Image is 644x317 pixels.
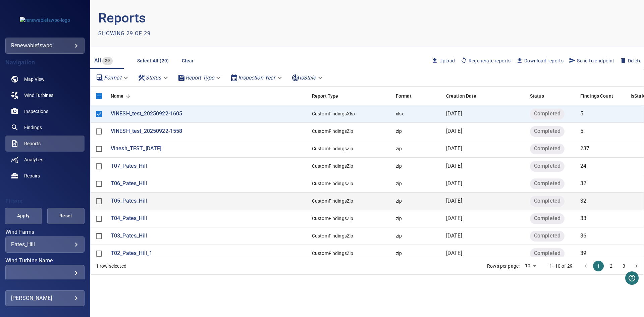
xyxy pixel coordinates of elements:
[309,87,392,105] div: Report Type
[11,241,79,248] div: Pates_Hill
[93,72,132,84] div: Format
[24,140,41,147] span: Reports
[396,87,412,105] div: Format
[312,215,354,222] div: CustomFindingsZip
[24,92,53,99] span: Wind Turbines
[185,74,214,81] em: Report Type
[446,127,462,135] p: [DATE]
[111,215,147,222] a: T04_Pates_Hill
[5,119,85,136] a: findings noActive
[111,127,182,135] a: VINESH_test_20250922-1558
[5,152,85,168] a: analytics noActive
[392,87,443,105] div: Format
[5,136,85,152] a: reports active
[5,71,85,87] a: map noActive
[446,87,476,105] div: Creation Date
[580,250,586,257] p: 39
[13,212,34,220] span: Apply
[396,250,402,257] div: zip
[530,127,565,135] span: Completed
[530,232,565,240] span: Completed
[146,74,161,81] em: Status
[111,232,147,240] p: T03_Pates_Hill
[429,55,458,66] button: Upload
[530,162,565,170] span: Completed
[446,232,462,240] p: [DATE]
[446,162,462,170] p: [DATE]
[312,110,356,117] div: CustomFindingsXlsx
[111,162,147,170] p: T07_Pates_Hill
[396,198,402,204] div: zip
[527,87,577,105] div: Status
[446,250,462,257] p: [DATE]
[530,180,565,188] span: Completed
[312,180,354,187] div: CustomFindingsZip
[530,87,544,105] div: Status
[312,198,354,204] div: CustomFindingsZip
[111,180,147,188] a: T06_Pates_Hill
[5,87,85,103] a: windturbines noActive
[569,57,614,64] span: Send to endpoint
[111,250,152,257] p: T02_Pates_Hill_1
[5,198,85,205] h4: Filters
[5,265,85,281] div: Wind Turbine Name
[102,57,113,65] span: 29
[24,156,43,163] span: Analytics
[487,263,520,269] p: Rows per page:
[620,57,641,64] span: Delete
[20,17,70,23] img: renewablefswpo-logo
[446,110,462,118] p: [DATE]
[580,127,583,135] p: 5
[227,72,286,84] div: Inspection Year
[396,128,402,135] div: zip
[11,40,79,51] div: renewablefswpo
[111,145,162,153] a: Vinesh_TEST_[DATE]
[312,145,354,152] div: CustomFindingsZip
[111,87,124,105] div: Name
[530,145,565,153] span: Completed
[5,168,85,184] a: repairs noActive
[396,163,402,169] div: zip
[135,72,172,84] div: Status
[238,74,275,81] em: Inspection Year
[514,55,566,66] button: Download reports
[446,215,462,222] p: [DATE]
[289,72,327,84] div: isStale
[312,232,354,239] div: CustomFindingsZip
[396,110,404,117] div: xlsx
[24,76,45,83] span: Map View
[396,232,402,239] div: zip
[24,108,48,115] span: Inspections
[580,232,586,240] p: 36
[5,208,42,224] button: Apply
[177,55,199,67] button: Clear
[580,180,586,188] p: 32
[580,145,589,153] p: 237
[530,215,565,222] span: Completed
[300,74,316,81] em: isStale
[312,128,354,135] div: CustomFindingsZip
[312,250,354,257] div: CustomFindingsZip
[111,197,147,205] a: T05_Pates_Hill
[580,197,586,205] p: 32
[446,180,462,188] p: [DATE]
[111,110,182,118] a: VINESH_test_20250922-1605
[123,91,133,101] button: Sort
[47,208,85,224] button: Reset
[98,8,367,28] p: Reports
[5,258,85,263] label: Wind Turbine Name
[175,72,225,84] div: Report Type
[94,57,101,64] span: All
[312,163,354,169] div: CustomFindingsZip
[24,172,40,179] span: Repairs
[522,261,538,271] div: 10
[312,87,338,105] div: Report Type
[5,229,85,235] label: Wind Farms
[446,197,462,205] p: [DATE]
[96,263,126,269] div: 1 row selected
[580,162,586,170] p: 24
